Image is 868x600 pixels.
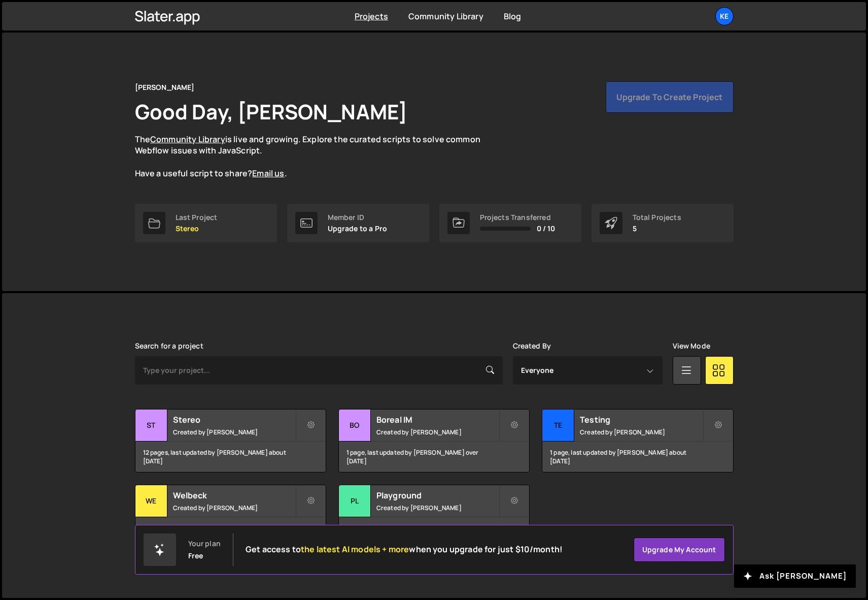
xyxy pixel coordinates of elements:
h2: Boreal IM [376,414,499,425]
p: The is live and growing. Explore the curated scripts to solve common Webflow issues with JavaScri... [135,134,500,179]
h2: Welbeck [173,490,295,501]
h2: Get access to when you upgrade for just $10/month! [246,545,563,554]
label: Created By [513,342,551,350]
small: Created by [PERSON_NAME] [173,503,295,512]
a: Upgrade my account [634,538,725,562]
div: Bo [339,409,371,441]
div: Projects Transferred [480,213,555,222]
a: Blog [504,11,522,22]
a: Email us [252,168,284,179]
div: Member ID [328,213,388,222]
p: 5 [633,225,681,233]
div: We [135,485,167,517]
small: Created by [PERSON_NAME] [173,428,295,436]
div: St [135,409,167,441]
small: Created by [PERSON_NAME] [376,503,499,512]
div: Total Projects [633,213,681,222]
input: Type your project... [135,356,503,385]
div: 1 page, last updated by [PERSON_NAME] almost [DATE] [135,517,326,548]
h1: Good Day, [PERSON_NAME] [135,98,408,125]
a: Ke [715,7,734,25]
div: [PERSON_NAME] [135,81,195,93]
span: the latest AI models + more [301,544,409,555]
a: Community Library [150,134,225,145]
div: Free [188,552,203,560]
div: Te [542,409,574,441]
p: Stereo [176,225,218,233]
a: Te Testing Created by [PERSON_NAME] 1 page, last updated by [PERSON_NAME] about [DATE] [542,409,733,472]
h2: Testing [580,414,702,425]
div: 1 page, last updated by [PERSON_NAME] over [DATE] [339,441,529,472]
h2: Stereo [173,414,295,425]
a: Last Project Stereo [135,204,277,242]
div: Your plan [188,540,221,548]
a: Bo Boreal IM Created by [PERSON_NAME] 1 page, last updated by [PERSON_NAME] over [DATE] [338,409,530,472]
span: 0 / 10 [537,225,555,233]
a: St Stereo Created by [PERSON_NAME] 12 pages, last updated by [PERSON_NAME] about [DATE] [135,409,326,472]
label: View Mode [673,342,710,350]
p: Upgrade to a Pro [328,225,388,233]
button: Ask [PERSON_NAME] [734,564,856,588]
div: Pl [339,485,371,517]
a: Pl Playground Created by [PERSON_NAME] 1 page, last updated by [PERSON_NAME] about [DATE] [338,485,530,548]
small: Created by [PERSON_NAME] [376,428,499,436]
div: 1 page, last updated by [PERSON_NAME] about [DATE] [339,517,529,548]
label: Search for a project [135,342,203,350]
small: Created by [PERSON_NAME] [580,428,702,436]
h2: Playground [376,490,499,501]
div: 1 page, last updated by [PERSON_NAME] about [DATE] [542,441,733,472]
a: Community Library [408,11,483,22]
div: 12 pages, last updated by [PERSON_NAME] about [DATE] [135,441,326,472]
a: We Welbeck Created by [PERSON_NAME] 1 page, last updated by [PERSON_NAME] almost [DATE] [135,485,326,548]
div: Last Project [176,213,218,222]
a: Projects [355,11,388,22]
